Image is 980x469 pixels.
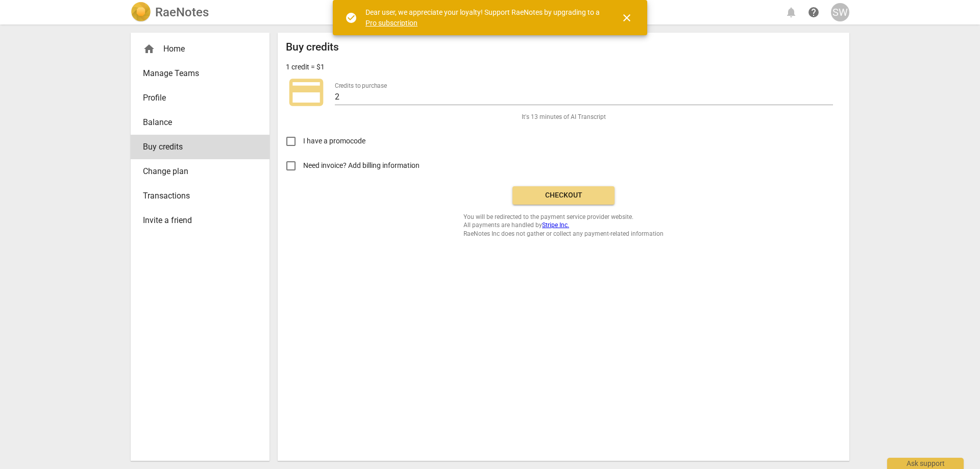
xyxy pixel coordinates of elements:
[131,110,269,135] a: Balance
[831,3,849,21] button: SW
[131,184,269,208] a: Transactions
[143,43,249,55] div: Home
[143,165,249,178] span: Change plan
[512,186,615,205] button: Checkout
[542,221,569,229] a: Stripe Inc.
[286,41,339,54] h2: Buy credits
[303,160,421,171] span: Need invoice? Add billing information
[365,7,602,28] div: Dear user, we appreciate your loyalty! Support RaeNotes by upgrading to a
[131,2,209,22] a: LogoRaeNotes
[522,113,606,121] span: It's 13 minutes of AI Transcript
[621,12,633,24] span: close
[521,190,606,201] span: Checkout
[131,86,269,110] a: Profile
[131,2,151,22] img: Logo
[131,159,269,184] a: Change plan
[286,72,327,113] span: credit_card
[131,61,269,86] a: Manage Teams
[345,12,357,24] span: check_circle
[807,6,820,18] span: help
[143,92,249,104] span: Profile
[131,208,269,233] a: Invite a friend
[286,62,325,72] p: 1 credit = $1
[335,83,387,89] label: Credits to purchase
[143,190,249,202] span: Transactions
[143,214,249,227] span: Invite a friend
[365,19,418,27] a: Pro subscription
[143,67,249,80] span: Manage Teams
[143,116,249,129] span: Balance
[155,5,209,19] h2: RaeNotes
[131,135,269,159] a: Buy credits
[463,213,664,238] span: You will be redirected to the payment service provider website. All payments are handled by RaeNo...
[131,37,269,61] div: Home
[887,458,964,469] div: Ask support
[303,136,365,146] span: I have a promocode
[143,141,249,153] span: Buy credits
[143,43,155,55] span: home
[615,6,639,30] button: Close
[804,3,823,21] a: Help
